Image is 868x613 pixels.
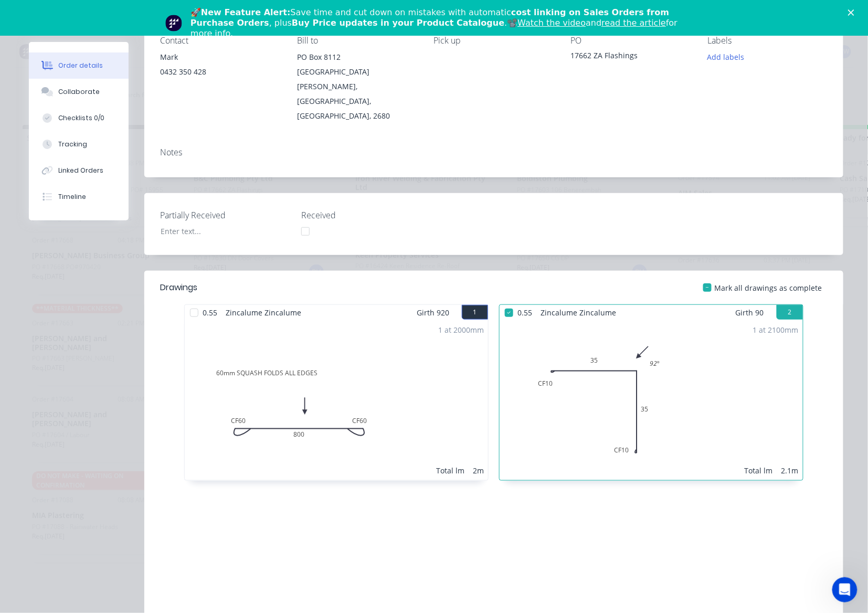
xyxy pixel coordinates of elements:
div: 🚀 Save time and cut down on mistakes with automatic , plus .📽️ and for more info. [190,7,686,39]
div: Drawings [160,281,197,294]
div: Timeline [58,192,86,202]
b: New Feature Alert: [201,7,291,17]
div: 1 at 2000mm [438,324,484,335]
div: 0432 350 428 [160,65,280,79]
div: PO [570,36,691,46]
div: 0CF1035CF103592º1 at 2100mmTotal lm2.1m [500,320,803,480]
div: Total lm [436,465,464,476]
button: Add labels [702,50,750,64]
button: 1 [462,305,488,320]
div: 2.1m [781,465,799,476]
div: Checklists 0/0 [58,113,104,123]
b: cost linking on Sales Orders from Purchase Orders [190,7,669,28]
button: Collaborate [29,79,129,105]
div: Contact [160,36,280,46]
div: Total lm [745,465,773,476]
div: Labels [707,36,828,46]
div: 17662 ZA Flashings [570,50,691,65]
span: Zincalume Zincalume [536,305,620,320]
button: Order details [29,52,129,79]
iframe: Intercom live chat [832,577,858,603]
div: [GEOGRAPHIC_DATA][PERSON_NAME], [GEOGRAPHIC_DATA], [GEOGRAPHIC_DATA], 2680 [297,65,417,123]
button: Timeline [29,184,129,210]
span: 0.55 [198,305,221,320]
span: 0.55 [513,305,536,320]
div: Mark0432 350 428 [160,50,280,83]
div: Pick up [434,36,554,46]
div: Tracking [58,140,87,149]
div: Close [848,9,859,16]
label: Received [301,209,432,221]
div: Linked Orders [58,166,103,175]
div: 2m [473,465,484,476]
button: Linked Orders [29,157,129,184]
div: Notes [160,147,828,157]
a: read the article [602,18,666,28]
div: Collaborate [58,87,100,97]
span: Mark all drawings as complete [715,282,822,293]
span: Zincalume Zincalume [221,305,305,320]
div: PO Box 8112 [297,50,417,65]
img: Profile image for Team [165,15,182,31]
span: Girth 920 [417,305,449,320]
button: 2 [777,305,803,320]
a: Watch the video [518,18,586,28]
span: Girth 90 [736,305,764,320]
div: 1 at 2100mm [753,324,799,335]
div: Order details [58,61,103,70]
button: Checklists 0/0 [29,105,129,131]
div: Bill to [297,36,417,46]
div: PO Box 8112[GEOGRAPHIC_DATA][PERSON_NAME], [GEOGRAPHIC_DATA], [GEOGRAPHIC_DATA], 2680 [297,50,417,123]
label: Partially Received [160,209,291,221]
div: Mark [160,50,280,65]
div: 60mm SQUASH FOLDS ALL EDGESCF60CF608001 at 2000mmTotal lm2m [185,320,488,480]
b: Buy Price updates in your Product Catalogue [292,18,504,28]
button: Tracking [29,131,129,157]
